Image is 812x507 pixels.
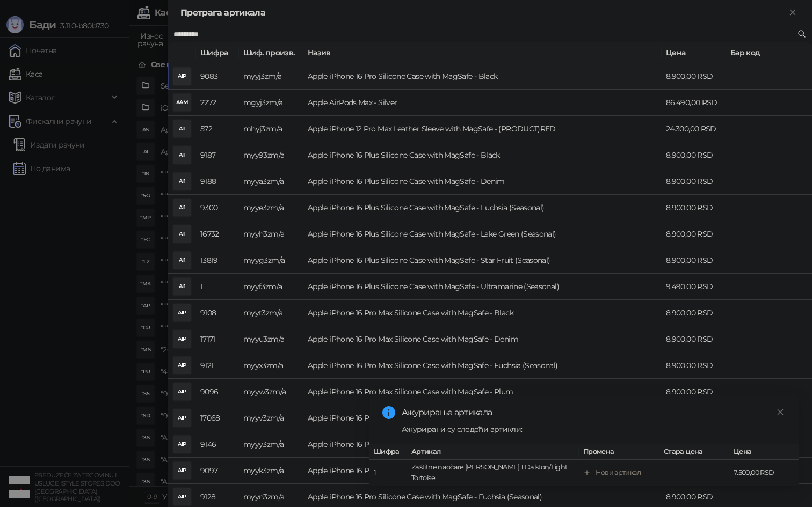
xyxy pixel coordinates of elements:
th: Шифра [369,444,407,460]
div: Ажурирани су следећи артикли: [402,423,786,435]
td: 1 [196,274,239,300]
td: 9146 [196,431,239,458]
td: myyt3zm/a [239,300,303,326]
div: AI1 [173,225,191,243]
div: Нови артикал [596,467,641,478]
div: AIP [173,330,191,348]
div: AIP [173,462,191,479]
td: Apple iPhone 12 Pro Max Leather Sleeve with MagSafe - (PRODUCT)RED [303,116,662,142]
td: 9188 [196,168,239,195]
td: Apple iPhone 16 Pro Max Silicone Case with MagSafe - Fuchsia (Seasonal) [303,352,662,379]
td: 9108 [196,300,239,326]
td: 9096 [196,379,239,405]
td: myyg3zm/a [239,247,303,274]
td: 17068 [196,405,239,431]
td: 9097 [196,458,239,484]
th: Шиф. произв. [239,42,303,63]
td: Apple iPhone 16 Plus Silicone Case with MagSafe - Lake Green (Seasonal) [303,221,662,247]
td: 8.900,00 RSD [662,195,726,221]
th: Шифра [196,42,239,63]
td: 9.490,00 RSD [662,274,726,300]
td: 8.900,00 RSD [662,352,726,379]
td: 8.900,00 RSD [662,326,726,352]
td: 9187 [196,142,239,168]
td: 9121 [196,352,239,379]
div: AI1 [173,278,191,295]
td: myyx3zm/a [239,352,303,379]
div: Ажурирање артикала [402,406,786,419]
td: 8.900,00 RSD [662,379,726,405]
div: AIP [173,436,191,453]
th: Промена [579,444,659,460]
td: 9300 [196,195,239,221]
td: 1 [369,460,407,486]
td: Zaštitne naočare [PERSON_NAME] 1 Dalston/Light Tortoise [407,460,579,486]
span: close [777,408,784,416]
td: 17171 [196,326,239,352]
td: 86.490,00 RSD [662,90,726,116]
td: 8.900,00 RSD [662,168,726,195]
td: myyh3zm/a [239,221,303,247]
td: 2272 [196,90,239,116]
div: AIP [173,488,191,505]
td: 16732 [196,221,239,247]
button: Close [786,6,799,19]
th: Артикал [407,444,579,460]
td: Apple iPhone 16 Pro Max Silicone Case with MagSafe - Ultramarine (Seasonal) [303,431,662,458]
td: 8.900,00 RSD [662,63,726,90]
td: 7.500,00 RSD [729,460,799,486]
div: AIP [173,68,191,85]
th: Цена [662,42,726,63]
td: 13819 [196,247,239,274]
td: Apple iPhone 16 Plus Silicone Case with MagSafe - Star Fruit (Seasonal) [303,247,662,274]
td: 8.900,00 RSD [662,221,726,247]
th: Назив [303,42,662,63]
td: 8.900,00 RSD [662,142,726,168]
td: myyw3zm/a [239,379,303,405]
div: AIP [173,357,191,374]
td: 8.900,00 RSD [662,300,726,326]
td: Apple iPhone 16 Pro Max Silicone Case with MagSafe - Stone Gray [303,405,662,431]
td: 8.900,00 RSD [662,247,726,274]
td: mhyj3zm/a [239,116,303,142]
th: Цена [729,444,799,460]
div: AAM [173,94,191,111]
td: Apple iPhone 16 Pro Silicone Case with MagSafe - Black [303,63,662,90]
td: myya3zm/a [239,168,303,195]
td: myyv3zm/a [239,405,303,431]
td: myy93zm/a [239,142,303,168]
div: AI1 [173,252,191,269]
span: info-circle [382,406,395,419]
td: 24.300,00 RSD [662,116,726,142]
div: AI1 [173,120,191,137]
td: myyk3zm/a [239,458,303,484]
td: myyj3zm/a [239,63,303,90]
td: Apple AirPods Max - Silver [303,90,662,116]
td: Apple iPhone 16 Plus Silicone Case with MagSafe - Black [303,142,662,168]
div: AIP [173,383,191,400]
td: Apple iPhone 16 Pro Max Silicone Case with MagSafe - Plum [303,379,662,405]
div: AI1 [173,199,191,216]
th: Бар код [726,42,812,63]
td: - [659,460,729,486]
td: mgyj3zm/a [239,90,303,116]
td: 9083 [196,63,239,90]
div: AIP [173,409,191,427]
a: Close [774,406,786,418]
th: Стара цена [659,444,729,460]
td: myyf3zm/a [239,274,303,300]
div: AI1 [173,173,191,190]
td: Apple iPhone 16 Pro Max Silicone Case with MagSafe - Black [303,300,662,326]
td: myye3zm/a [239,195,303,221]
td: myyu3zm/a [239,326,303,352]
div: AI1 [173,146,191,164]
td: 572 [196,116,239,142]
td: Apple iPhone 16 Pro Silicone Case with MagSafe - Denim [303,458,662,484]
td: Apple iPhone 16 Plus Silicone Case with MagSafe - Fuchsia (Seasonal) [303,195,662,221]
div: AIP [173,304,191,321]
td: Apple iPhone 16 Plus Silicone Case with MagSafe - Ultramarine (Seasonal) [303,274,662,300]
div: Претрага артикала [180,6,786,19]
td: Apple iPhone 16 Plus Silicone Case with MagSafe - Denim [303,168,662,195]
td: myyy3zm/a [239,431,303,458]
td: Apple iPhone 16 Pro Max Silicone Case with MagSafe - Denim [303,326,662,352]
